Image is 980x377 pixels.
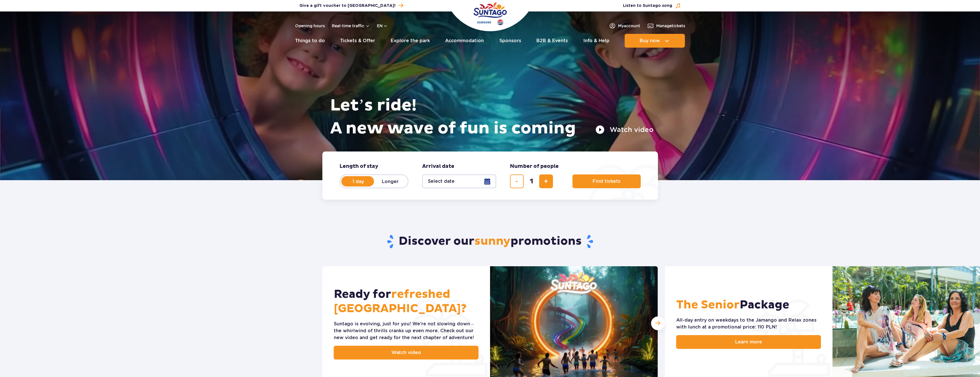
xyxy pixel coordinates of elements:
span: Length of stay [340,163,378,170]
a: Info & Help [583,34,609,48]
div: Suntago is evolving, just for you! We're not slowing down – the whirlwind of thrills cranks up ev... [334,320,479,341]
a: Learn more [676,335,821,349]
button: Buy now [625,34,685,48]
span: refreshed [GEOGRAPHIC_DATA]? [334,287,467,316]
label: Longer [374,175,407,187]
span: The Senior [676,298,740,312]
span: sunny [474,234,511,248]
span: Watch video [391,349,421,356]
a: B2B & Events [536,34,568,48]
a: Managetickets [647,22,685,29]
span: Listen to Suntago song [623,3,672,9]
button: Select date [422,174,496,188]
a: Give a gift voucher to [GEOGRAPHIC_DATA]! [299,2,403,9]
form: Planning your visit to Park of Poland [322,151,658,200]
a: Watch video [334,346,479,359]
button: Listen to Suntago song [623,3,681,9]
button: add ticket [539,174,553,188]
a: Tickets & Offer [340,34,375,48]
button: Find tickets [572,174,641,188]
label: 1 day [342,175,375,187]
a: Opening hours [295,23,325,29]
h2: Package [676,298,789,312]
h1: Let’s ride! A new wave of fun is coming [330,94,654,140]
span: Number of people [510,163,559,170]
button: en [377,23,388,29]
button: Watch video [595,125,654,134]
span: My account [618,23,640,29]
a: Accommodation [445,34,484,48]
button: Real-time traffic [332,24,370,28]
span: Buy now [640,38,660,43]
span: Give a gift voucher to [GEOGRAPHIC_DATA]! [299,3,395,9]
span: Arrival date [422,163,454,170]
h2: Discover our promotions [322,234,658,249]
div: All-day entry on weekdays to the Jamango and Relax zones with lunch at a promotional price: 110 PLN! [676,317,821,331]
span: Find tickets [593,179,620,184]
button: remove ticket [510,174,524,188]
a: Explore the park [391,34,430,48]
a: Myaccount [609,22,640,29]
a: Things to do [295,34,325,48]
a: Sponsors [499,34,521,48]
input: number of tickets [525,174,538,188]
h2: Ready for [334,287,479,316]
div: Next slide [651,316,665,330]
span: Learn more [735,339,762,345]
span: Manage tickets [656,23,685,29]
